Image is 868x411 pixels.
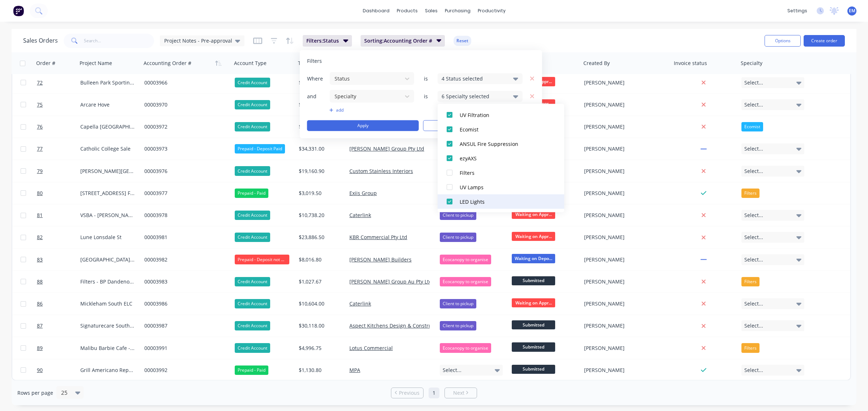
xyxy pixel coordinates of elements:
[307,120,419,131] button: Apply
[37,168,43,175] span: 79
[37,123,43,130] span: 76
[419,75,433,82] span: is
[235,189,268,198] div: Prepaid - Paid
[741,277,759,286] div: Filters
[438,137,564,151] button: ANSUL Fire Suppression
[84,34,154,48] input: Search...
[460,125,546,133] div: Ecomist
[299,123,341,130] div: $51,527.30
[37,145,43,152] span: 77
[419,92,433,100] span: is
[460,111,546,118] div: UV Filtration
[80,190,136,197] div: [STREET_ADDRESS] Filters
[234,60,267,67] div: Account Type
[391,389,423,397] a: Previous page
[438,194,564,209] button: LED Lights
[423,120,535,131] button: Clear
[37,138,80,160] a: 77
[80,123,136,130] div: Capella [GEOGRAPHIC_DATA]
[440,299,476,308] div: Client to pickup
[442,75,507,82] div: 4 Status selected
[744,234,763,241] span: Select...
[235,211,270,220] div: Credit Account
[460,198,546,205] div: LED Lights
[349,278,432,285] a: [PERSON_NAME] Group Au Pty Ltd
[584,322,664,329] div: [PERSON_NAME]
[299,190,341,197] div: $3,019.50
[584,123,664,130] div: [PERSON_NAME]
[512,232,555,241] span: Waiting on Appr...
[438,180,564,194] button: UV Lamps
[440,321,476,330] div: Client to pickup
[349,256,412,263] a: [PERSON_NAME] Builders
[460,154,546,162] div: ezyAXS
[299,212,341,219] div: $10,738.20
[37,72,80,94] a: 72
[349,234,407,241] a: KBR Commercial Pty Ltd
[235,299,270,308] div: Credit Account
[440,255,491,264] div: Ecocanopy to organise
[80,168,136,175] div: [PERSON_NAME][GEOGRAPHIC_DATA]
[37,94,80,116] a: 75
[37,160,80,182] a: 79
[144,60,191,67] div: Accounting Order #
[584,101,664,108] div: [PERSON_NAME]
[584,345,664,352] div: [PERSON_NAME]
[307,92,329,100] span: and
[584,190,664,197] div: [PERSON_NAME]
[744,300,763,307] span: Select...
[512,342,555,351] span: Submitted
[512,365,555,374] span: Submitted
[144,367,225,374] div: 00003992
[37,79,43,86] span: 72
[584,79,664,86] div: [PERSON_NAME]
[454,36,471,46] button: Reset
[441,5,474,16] div: purchasing
[80,367,136,374] div: Grill Americano Repair Work
[144,256,225,263] div: 00003982
[17,389,53,397] span: Rows per page
[144,278,225,285] div: 00003983
[744,322,763,329] span: Select...
[144,79,225,86] div: 00003966
[37,315,80,337] a: 87
[299,345,341,352] div: $4,996.75
[584,168,664,175] div: [PERSON_NAME]
[144,190,225,197] div: 00003977
[80,79,136,86] div: Bulleen Park Sporting Facility
[741,343,759,352] div: Filters
[299,278,341,285] div: $1,027.67
[442,92,507,100] div: 6 Specialty selected
[37,204,80,226] a: 81
[361,35,445,47] button: Sorting:Accounting Order #
[144,145,225,152] div: 00003973
[37,101,43,108] span: 75
[584,234,664,241] div: [PERSON_NAME]
[744,145,763,152] span: Select...
[512,254,555,263] span: Waiting on Depo...
[144,234,225,241] div: 00003981
[329,107,414,113] button: add
[37,300,43,307] span: 86
[399,389,420,397] span: Previous
[37,234,43,241] span: 82
[359,5,393,16] a: dashboard
[23,37,58,44] h1: Sales Orders
[306,37,339,44] span: Filters: Status
[37,226,80,248] a: 82
[438,108,564,122] button: UV Filtration
[37,271,80,293] a: 88
[144,322,225,329] div: 00003987
[80,278,136,285] div: Filters - BP Dandenong South
[164,37,232,44] span: Project Notes - Pre-approval
[349,345,393,351] a: Lotus Commercial
[235,166,270,176] div: Credit Account
[364,37,432,44] span: Sorting: Accounting Order #
[299,367,341,374] div: $1,130.80
[584,300,664,307] div: [PERSON_NAME]
[674,60,707,67] div: Invoice status
[349,367,360,373] a: MPA
[144,212,225,219] div: 00003978
[299,300,341,307] div: $10,604.00
[144,300,225,307] div: 00003986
